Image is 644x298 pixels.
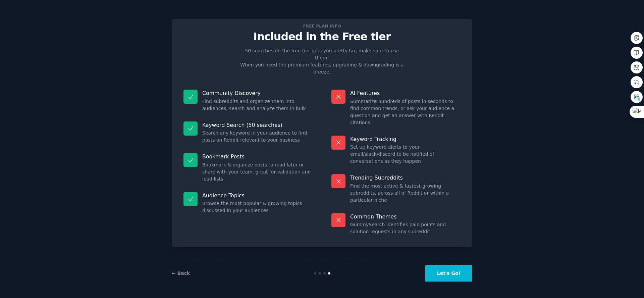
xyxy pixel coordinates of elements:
[237,47,407,76] p: 50 searches on the free tier gets you pretty far, make sure to use them! When you need the premiu...
[202,161,313,183] dd: Bookmark & organize posts to read later or share with your team, great for validation and lead lists
[179,31,465,43] p: Included in the Free tier
[202,200,313,214] dd: Browse the most popular & growing topics discussed in your audiences
[202,98,313,112] dd: Find subreddits and organize them into audiences, search and analyze them in bulk
[202,153,313,160] p: Bookmark Posts
[350,136,461,143] p: Keyword Tracking
[425,265,472,282] button: Let's Go!
[202,192,313,199] p: Audience Topics
[350,174,461,181] p: Trending Subreddits
[350,221,461,235] dd: GummySearch identifies pain points and solution requests in any subreddit
[350,98,461,126] dd: Summarize hundreds of posts in seconds to find common trends, or ask your audience a question and...
[350,90,461,97] p: AI Features
[202,130,313,144] dd: Search any keyword in your audience to find posts on Reddit relevant to your business
[350,183,461,204] dd: Find the most active & fastest-growing subreddits, across all of Reddit or within a particular niche
[202,121,313,129] p: Keyword Search (50 searches)
[350,213,461,220] p: Common Themes
[302,22,342,30] span: Free plan info
[172,270,190,276] a: ← Back
[350,144,461,165] dd: Set up keyword alerts to your email/slack/discord to be notified of conversations as they happen
[202,90,313,97] p: Community Discovery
